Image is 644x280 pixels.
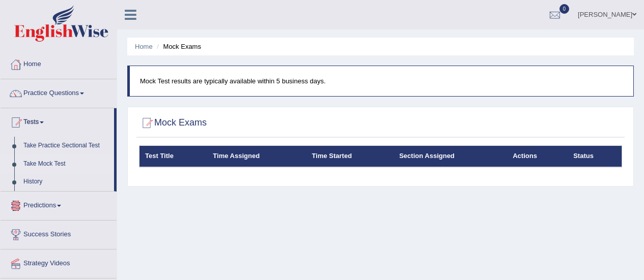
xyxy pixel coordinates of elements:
a: Strategy Videos [1,250,117,275]
span: 0 [559,4,570,14]
a: Tests [1,108,114,134]
p: Mock Test results are typically available within 5 business days. [140,76,623,86]
a: Take Practice Sectional Test [19,137,114,155]
th: Section Assigned [394,146,507,167]
th: Test Title [139,146,208,167]
th: Actions [507,146,568,167]
a: History [19,173,114,191]
li: Mock Exams [154,42,201,51]
h2: Mock Exams [139,115,207,131]
th: Status [568,146,622,167]
th: Time Started [306,146,394,167]
a: Practice Questions [1,79,117,105]
a: Take Mock Test [19,155,114,173]
a: Home [1,50,117,76]
a: Success Stories [1,221,117,246]
a: Home [135,43,153,50]
a: Predictions [1,192,117,217]
th: Time Assigned [207,146,306,167]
